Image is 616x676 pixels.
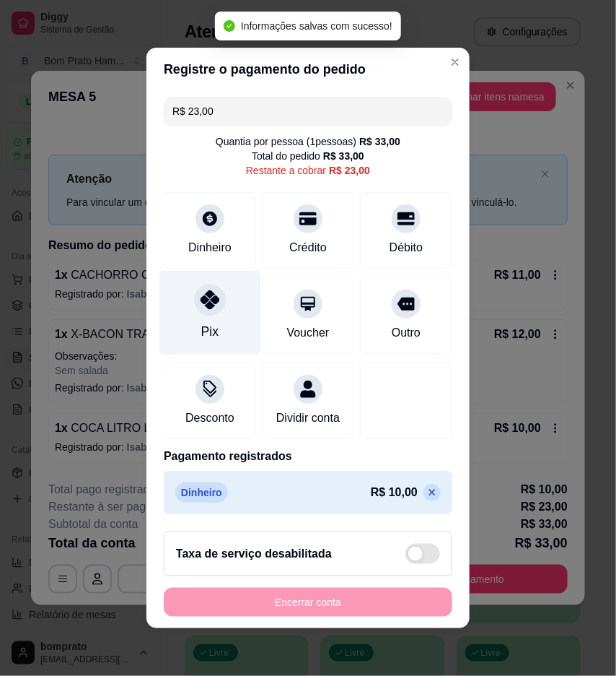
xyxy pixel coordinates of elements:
[176,545,332,563] h2: Taxa de serviço desabilitada
[287,324,330,342] div: Voucher
[390,239,423,256] div: Débito
[323,149,364,163] div: R$ 33,00
[329,163,370,178] div: R$ 23,00
[246,163,370,178] div: Restante a cobrar
[359,134,400,149] div: R$ 33,00
[444,51,467,74] button: Close
[392,324,421,342] div: Outro
[371,484,418,501] p: R$ 10,00
[201,322,219,341] div: Pix
[289,239,327,256] div: Crédito
[146,48,470,91] header: Registre o pagamento do pedido
[164,448,452,465] p: Pagamento registrados
[175,482,228,503] p: Dinheiro
[185,409,234,427] div: Desconto
[252,149,364,163] div: Total do pedido
[276,409,340,427] div: Dividir conta
[172,97,444,126] input: Ex.: hambúrguer de cordeiro
[224,20,235,32] span: check-circle
[216,134,400,149] div: Quantia por pessoa ( 1 pessoas)
[188,239,232,256] div: Dinheiro
[241,20,392,32] span: Informações salvas com sucesso!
